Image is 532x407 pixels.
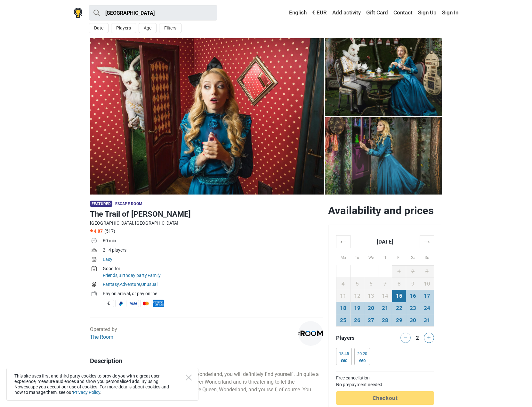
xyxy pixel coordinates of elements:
td: 16 [406,290,420,302]
td: 20 [364,302,378,314]
td: 29 [392,314,406,326]
td: 60 min [103,237,323,246]
th: Sa [406,248,420,265]
a: Friends [103,273,117,278]
td: 13 [364,290,378,302]
a: Unusual [141,282,157,287]
div: Operated by [90,326,117,341]
button: Players [111,23,136,33]
td: 6 [364,278,378,290]
span: Cash [103,300,114,307]
span: Visa [128,300,139,307]
a: Family [148,273,161,278]
a: Privacy Policy [73,390,100,395]
td: 24 [420,302,434,314]
div: Good for: [103,265,323,272]
td: 12 [350,290,364,302]
a: Fantasy [103,282,119,287]
td: 3 [420,265,434,278]
a: Gift Card [365,7,390,19]
th: ← [336,235,351,248]
button: Age [139,23,157,33]
a: Easy [103,257,112,262]
a: Add activity [331,7,362,19]
a: The Trail of Alice photo 9 [90,38,324,195]
td: 14 [378,290,392,302]
td: 26 [350,314,364,326]
span: PayPal [115,300,126,307]
img: Nowescape logo [74,8,83,18]
th: Th [378,248,392,265]
span: 4.87 [90,228,103,234]
img: The Trail of Alice photo 10 [90,38,324,195]
td: 18 [336,302,351,314]
td: 11 [336,290,351,302]
td: 1 [392,265,406,278]
th: We [364,248,378,265]
td: 23 [406,302,420,314]
td: 9 [406,278,420,290]
a: € EUR [310,7,328,19]
td: 15 [392,290,406,302]
a: The Room [90,334,113,340]
img: Star [90,229,93,232]
th: Tu [350,248,364,265]
span: American Express [153,300,164,307]
a: Adventure [120,282,140,287]
h4: Description [90,357,323,365]
td: , , [103,280,323,290]
td: No prepayment needed [336,381,434,388]
th: [DATE] [350,235,420,248]
td: 4 [336,278,351,290]
td: 5 [350,278,364,290]
h1: The Trail of [PERSON_NAME] [90,208,323,220]
td: 10 [420,278,434,290]
img: The Trail of Alice photo 4 [325,38,442,116]
div: €60 [339,358,349,363]
th: Mo [336,248,351,265]
a: Sign Up [416,7,438,19]
td: 28 [378,314,392,326]
p: If you decide to follow [PERSON_NAME] to the Wonderland, you will definitely find yourself ...in ... [90,370,323,401]
span: Featured [90,201,112,207]
button: Close [186,375,192,380]
a: English [283,7,308,19]
a: The Trail of Alice photo 3 [325,38,442,116]
td: 8 [392,278,406,290]
div: [GEOGRAPHIC_DATA], [GEOGRAPHIC_DATA] [90,220,323,227]
div: 20:20 [357,351,367,356]
input: try “London” [89,5,217,21]
a: Contact [392,7,414,19]
td: 22 [392,302,406,314]
a: The Trail of Alice photo 4 [325,117,442,195]
a: Birthday party [118,273,147,278]
span: (517) [104,228,115,234]
button: Filters [159,23,181,33]
img: The Trail of Alice photo 5 [325,117,442,195]
td: 31 [420,314,434,326]
a: Sign In [440,7,458,19]
div: This site uses first and third party cookies to provide you with a great user experience, measure... [6,368,198,401]
div: 18:45 [339,351,349,356]
button: Date [89,23,109,33]
td: , , [103,265,323,280]
th: → [420,235,434,248]
td: 27 [364,314,378,326]
td: 21 [378,302,392,314]
td: Free cancellation [336,375,434,381]
span: Escape room [115,202,142,206]
td: 25 [336,314,351,326]
div: Players [334,333,385,343]
div: Pay on arrival, or pay online [103,290,323,297]
td: 19 [350,302,364,314]
th: Su [420,248,434,265]
td: 7 [378,278,392,290]
td: 2 - 4 players [103,246,323,255]
img: 1c9ac0159c94d8d0l.png [298,321,323,346]
td: 17 [420,290,434,302]
span: MasterCard [140,300,151,307]
img: English [285,11,289,15]
div: €60 [357,358,367,363]
div: 2 [414,333,421,342]
h2: Availability and prices [328,204,442,217]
